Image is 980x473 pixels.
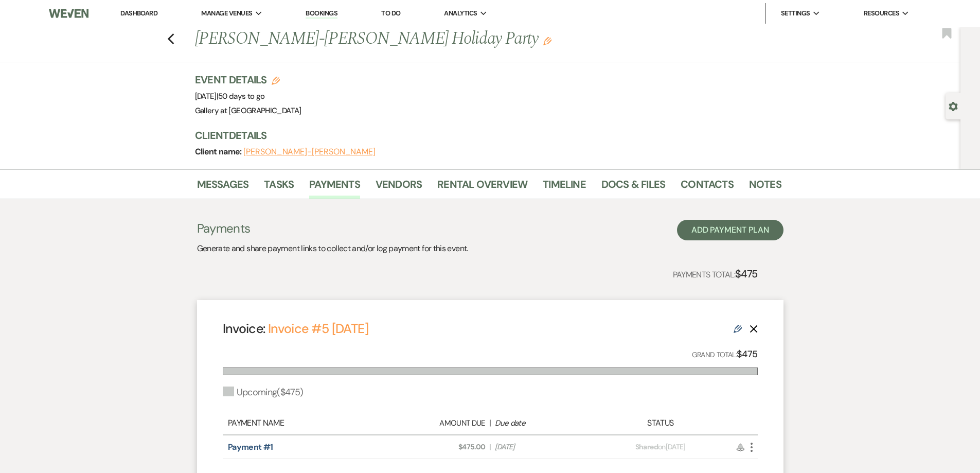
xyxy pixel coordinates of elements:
button: Add Payment Plan [677,220,783,240]
h3: Event Details [195,73,301,87]
span: Analytics [444,8,477,19]
p: Generate and share payment links to collect and/or log payment for this event. [197,242,468,255]
span: [DATE] [495,442,590,452]
h3: Client Details [195,128,771,143]
a: Bookings [306,9,337,19]
p: Grand Total: [692,347,758,362]
span: $475.00 [390,442,485,452]
span: Manage Venues [201,8,252,19]
strong: $475 [735,267,757,281]
span: Settings [781,8,810,19]
strong: $475 [737,348,757,360]
a: Contacts [681,176,734,199]
a: Tasks [264,176,294,199]
a: Rental Overview [437,176,527,199]
div: | [385,417,595,429]
a: Docs & Files [601,176,665,199]
div: Payment Name [228,417,385,429]
a: Dashboard [120,9,157,17]
img: Weven Logo [49,3,88,24]
a: Payment #1 [228,442,273,452]
div: Due date [495,417,590,429]
a: Payments [309,176,360,199]
span: Gallery at [GEOGRAPHIC_DATA] [195,106,301,116]
a: Timeline [543,176,586,199]
div: Amount Due [390,417,485,429]
div: on [DATE] [595,442,726,452]
button: [PERSON_NAME]-[PERSON_NAME] [243,148,376,156]
a: Vendors [376,176,422,199]
span: Shared [635,442,658,451]
button: Open lead details [949,101,958,111]
div: Upcoming ( $475 ) [223,386,304,399]
span: [DATE] [195,91,265,101]
a: Notes [749,176,781,199]
span: Client name: [195,146,244,157]
a: Messages [197,176,249,199]
div: Status [595,417,726,429]
span: | [217,91,265,101]
h4: Invoice: [223,320,368,338]
button: Edit [543,36,551,45]
span: 50 days to go [218,91,265,101]
p: Payments Total: [673,266,758,282]
span: | [489,442,490,452]
a: Invoice #5 [DATE] [268,320,368,337]
span: Resources [864,8,899,19]
h3: Payments [197,220,468,237]
a: To Do [381,9,400,17]
h1: [PERSON_NAME]-[PERSON_NAME] Holiday Party [195,27,656,51]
